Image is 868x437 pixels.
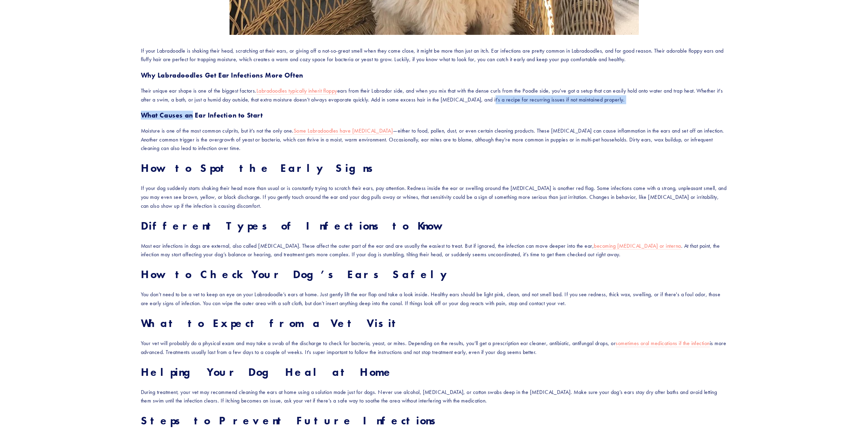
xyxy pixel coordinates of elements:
strong: Different Types of Infections to Know [141,219,443,232]
a: sometimes oral medications if the infection [616,340,710,347]
strong: Steps to Prevent Future Infections [141,414,440,427]
strong: Helping Your Dog Heal at Home [141,365,394,379]
p: If your dog suddenly starts shaking their head more than usual or is constantly trying to scratch... [141,184,727,210]
a: Some Labradoodles have [MEDICAL_DATA] [294,127,393,135]
p: You don’t need to be a vet to keep an eye on your Labradoodle’s ears at home. Just gently lift th... [141,290,727,308]
a: Labradoodles typically inherit floppy [256,87,337,95]
p: Their unique ear shape is one of the biggest factors. ears from their Labrador side, and when you... [141,86,727,104]
strong: What to Expect from a Vet Visit [141,316,402,330]
p: Most ear infections in dogs are external, also called [MEDICAL_DATA]. These affect the outer part... [141,242,727,259]
strong: How to Spot the Early Signs [141,161,378,175]
p: Your vet will probably do a physical exam and may take a swab of the discharge to check for bacte... [141,339,727,356]
p: Moisture is one of the most common culprits, but it's not the only one. —either to food, pollen, ... [141,126,727,153]
p: During treatment, your vet may recommend cleaning the ears at home using a solution made just for... [141,388,727,405]
strong: Why Labradoodles Get Ear Infections More Often [141,71,304,79]
strong: How to Check Your Dog’s Ears Safely [141,268,450,281]
strong: What Causes an Ear Infection to Start [141,111,263,119]
a: becoming [MEDICAL_DATA] or interna [594,243,681,250]
p: If your Labradoodle is shaking their head, scratching at their ears, or giving off a not-so-great... [141,46,727,64]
